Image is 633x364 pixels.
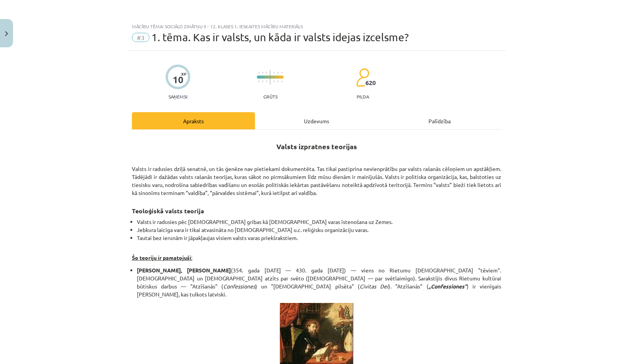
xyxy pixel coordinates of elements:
[137,234,501,242] li: Tautai bez ierunām ir jāpakļaujas visiem valsts varas priekšrakstiem.
[278,81,278,82] img: icon-short-line-57e1e144782c952c97e751825c79c345078a6d821885a25fce030b3d8c18986b.svg
[137,266,501,298] p: (354. gada [DATE] — 430. gada [DATE]) — viens no Rietumu [DEMOGRAPHIC_DATA] "tēviem". [DEMOGRAPHI...
[270,70,271,85] img: icon-long-line-d9ea69661e0d244f92f715978eff75569469978d946b2353a9bb055b3ed8787d.svg
[137,267,231,274] strong: [PERSON_NAME], [PERSON_NAME]
[266,81,267,82] img: icon-short-line-57e1e144782c952c97e751825c79c345078a6d821885a25fce030b3d8c18986b.svg
[281,81,282,82] img: icon-short-line-57e1e144782c952c97e751825c79c345078a6d821885a25fce030b3d8c18986b.svg
[132,112,255,129] div: Apraksts
[378,112,501,129] div: Palīdzība
[262,72,263,74] img: icon-short-line-57e1e144782c952c97e751825c79c345078a6d821885a25fce030b3d8c18986b.svg
[357,94,369,99] p: pilda
[266,72,267,74] img: icon-short-line-57e1e144782c952c97e751825c79c345078a6d821885a25fce030b3d8c18986b.svg
[255,112,378,129] div: Uzdevums
[132,24,501,29] div: Mācību tēma: Sociālo zinātņu ii - 12. klases 1. ieskaites mācību materiāls
[428,283,467,290] em: „Confessiones”
[137,218,501,226] li: Valsts ir radusies pēc [DEMOGRAPHIC_DATA] gribas kā [DEMOGRAPHIC_DATA] varas īstenošana uz Zemes.
[278,72,278,74] img: icon-short-line-57e1e144782c952c97e751825c79c345078a6d821885a25fce030b3d8c18986b.svg
[262,81,263,82] img: icon-short-line-57e1e144782c952c97e751825c79c345078a6d821885a25fce030b3d8c18986b.svg
[166,94,190,99] p: Saņemsi
[181,72,186,76] span: XP
[356,68,369,87] img: students-c634bb4e5e11cddfef0936a35e636f08e4e9abd3cc4e673bd6f9a4125e45ecb1.svg
[191,254,192,261] u: :
[132,207,204,215] strong: Teoloģiskā valsts teorija
[276,142,357,151] strong: Valsts izpratnes teorijas
[263,94,278,99] p: Grūts
[151,31,409,43] span: 1. tēma. Kas ir valsts, un kāda ir valsts idejas izcelsme?
[223,283,255,290] em: Confessiones
[5,31,8,36] img: icon-close-lesson-0947bae3869378f0d4975bcd49f059093ad1ed9edebbc8119c70593378902aed.svg
[360,283,388,290] em: Civitas Dei
[137,226,501,234] li: Jebkura laicīga vara ir tikai atvasināta no [DEMOGRAPHIC_DATA] u.c. reliģisku organizāciju varas.
[365,79,376,86] span: 620
[173,74,183,85] div: 10
[281,72,282,74] img: icon-short-line-57e1e144782c952c97e751825c79c345078a6d821885a25fce030b3d8c18986b.svg
[274,81,274,82] img: icon-short-line-57e1e144782c952c97e751825c79c345078a6d821885a25fce030b3d8c18986b.svg
[132,254,191,261] u: Šo teoriju ir pamatojuši
[132,33,149,42] span: #3
[274,72,274,74] img: icon-short-line-57e1e144782c952c97e751825c79c345078a6d821885a25fce030b3d8c18986b.svg
[132,162,501,197] p: Valsts ir radusies dziļā senatnē, un tās ģenēze nav pietiekami dokumentēta. Tas tikai pastiprina ...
